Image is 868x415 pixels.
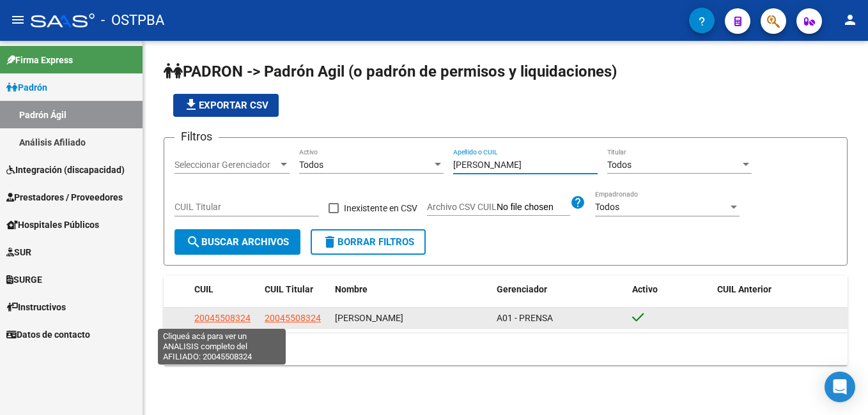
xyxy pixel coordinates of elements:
[194,284,213,294] span: CUIL
[6,190,123,204] span: Prestadores / Proveedores
[627,276,712,303] datatable-header-cell: Activo
[497,202,570,213] input: Archivo CSV CUIL
[322,234,337,250] mat-icon: delete
[335,284,368,294] span: Nombre
[10,12,26,27] mat-icon: menu
[632,284,658,294] span: Activo
[299,160,323,170] span: Todos
[164,333,848,365] div: 1 total
[595,202,619,212] span: Todos
[825,372,855,402] div: Open Intercom Messenger
[194,313,251,323] span: 20045508324
[6,218,99,232] span: Hospitales Públicos
[322,236,414,248] span: Borrar Filtros
[712,276,848,303] datatable-header-cell: CUIL Anterior
[6,328,90,342] span: Datos de contacto
[427,202,497,212] span: Archivo CSV CUIL
[173,94,279,117] button: Exportar CSV
[335,313,403,323] span: [PERSON_NAME]
[6,53,73,67] span: Firma Express
[497,284,547,294] span: Gerenciador
[186,236,289,248] span: Buscar Archivos
[164,63,617,80] span: PADRON -> Padrón Agil (o padrón de permisos y liquidaciones)
[265,284,313,294] span: CUIL Titular
[6,300,66,314] span: Instructivos
[183,100,268,111] span: Exportar CSV
[174,229,300,255] button: Buscar Archivos
[189,276,260,303] datatable-header-cell: CUIL
[183,97,199,112] mat-icon: file_download
[330,276,492,303] datatable-header-cell: Nombre
[101,6,164,34] span: - OSTPBA
[6,273,42,287] span: SURGE
[607,160,632,170] span: Todos
[260,276,330,303] datatable-header-cell: CUIL Titular
[6,163,125,177] span: Integración (discapacidad)
[6,80,47,94] span: Padrón
[6,245,31,259] span: SUR
[570,195,585,210] mat-icon: help
[265,313,321,323] span: 20045508324
[842,12,858,27] mat-icon: person
[186,234,201,250] mat-icon: search
[344,200,417,216] span: Inexistente en CSV
[492,276,628,303] datatable-header-cell: Gerenciador
[174,160,278,170] span: Seleccionar Gerenciador
[497,313,553,323] span: A01 - PRENSA
[311,229,426,255] button: Borrar Filtros
[717,284,771,294] span: CUIL Anterior
[174,128,219,146] h3: Filtros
